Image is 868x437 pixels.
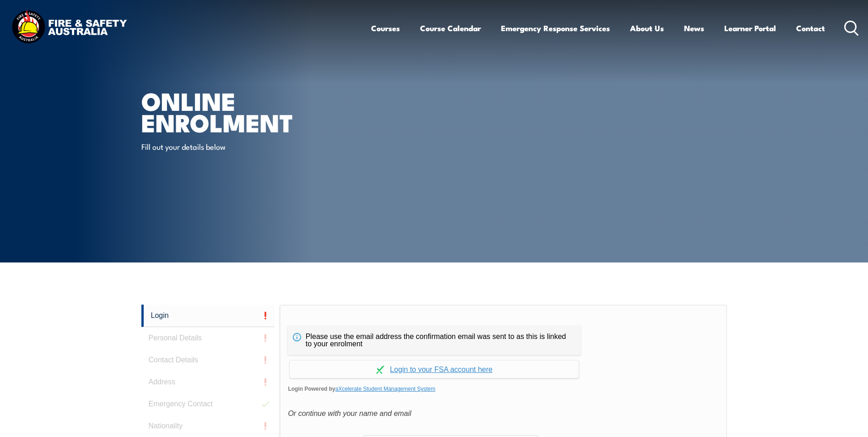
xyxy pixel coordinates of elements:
[141,305,275,327] a: Login
[630,16,664,40] a: About Us
[371,16,400,40] a: Courses
[724,16,776,40] a: Learner Portal
[501,16,610,40] a: Emergency Response Services
[335,386,436,392] a: aXcelerate Student Management System
[420,16,481,40] a: Course Calendar
[376,366,384,374] img: Log in withaxcelerate
[141,90,367,132] h1: Online Enrolment
[684,16,704,40] a: News
[796,16,825,40] a: Contact
[141,141,308,152] p: Fill out your details below
[288,382,718,396] span: Login Powered by
[288,326,581,355] div: Please use the email address the confirmation email was sent to as this is linked to your enrolment
[288,407,718,421] div: Or continue with your name and email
